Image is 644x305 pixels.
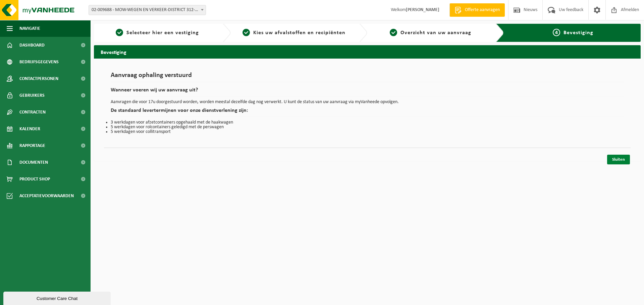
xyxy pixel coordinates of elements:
li: 3 werkdagen voor afzetcontainers opgehaald met de haakwagen [111,120,624,125]
span: Gebruikers [19,87,45,104]
a: 1Selecteer hier een vestiging [97,29,217,37]
span: Kalender [19,121,40,137]
span: Selecteer hier een vestiging [126,30,199,35]
h2: Wanneer voeren wij uw aanvraag uit? [111,87,624,96]
span: Contracten [19,104,46,121]
p: Aanvragen die voor 17u doorgestuurd worden, worden meestal dezelfde dag nog verwerkt. U kunt de s... [111,100,624,104]
span: 1 [116,29,123,36]
span: 2 [243,29,250,36]
span: Documenten [19,154,48,171]
span: Navigatie [19,20,40,37]
a: Offerte aanvragen [449,3,505,17]
span: Product Shop [19,171,50,187]
strong: [PERSON_NAME] [406,7,439,12]
h1: Aanvraag ophaling verstuurd [111,72,624,82]
h2: De standaard levertermijnen voor onze dienstverlening zijn: [111,108,624,117]
span: 02-009688 - MOW-WEGEN EN VERKEER-DISTRICT 312-KORTRIJK - KORTRIJK [89,5,206,15]
iframe: chat widget [3,290,112,305]
span: Acceptatievoorwaarden [19,187,74,204]
span: Kies uw afvalstoffen en recipiënten [253,30,345,35]
a: Sluiten [607,155,630,164]
h2: Bevestiging [94,45,641,58]
span: Offerte aanvragen [463,7,501,13]
span: Rapportage [19,137,45,154]
span: Dashboard [19,37,45,54]
span: Overzicht van uw aanvraag [400,30,471,35]
a: 2Kies uw afvalstoffen en recipiënten [234,29,354,37]
span: 02-009688 - MOW-WEGEN EN VERKEER-DISTRICT 312-KORTRIJK - KORTRIJK [89,5,206,15]
li: 5 werkdagen voor collitransport [111,130,624,134]
li: 5 werkdagen voor rolcontainers geledigd met de perswagen [111,125,624,130]
a: 3Overzicht van uw aanvraag [371,29,491,37]
span: 4 [553,29,560,36]
span: Bevestiging [563,30,593,35]
span: 3 [390,29,397,36]
span: Bedrijfsgegevens [19,54,59,70]
span: Contactpersonen [19,70,58,87]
